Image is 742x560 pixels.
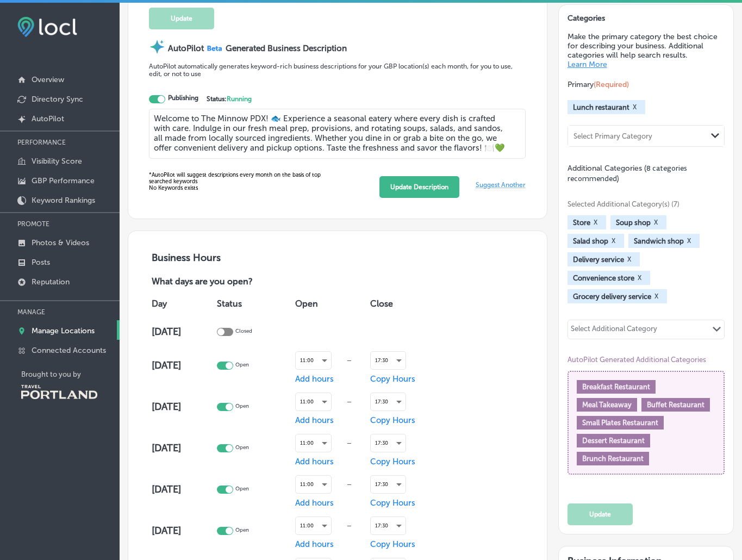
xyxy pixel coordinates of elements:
strong: Status: [207,95,252,103]
div: 11:00 [296,477,331,492]
strong: Publishing [168,94,198,102]
span: Soup shop [616,219,651,227]
span: (8 categories recommended) [568,163,687,184]
span: Copy Hours [370,457,415,466]
span: Sandwich shop [634,237,684,245]
span: Meal Takeaway [582,401,632,409]
span: (Required) [594,80,629,89]
div: No Keywords exists [149,172,322,191]
span: AutoPilot Generated Additional Categories [568,356,716,364]
p: Make the primary category the best choice for describing your business. Additional categories wil... [568,32,725,69]
h4: [DATE] [152,401,214,413]
span: Salad shop [573,237,608,245]
button: X [651,218,661,227]
div: Select Primary Category [573,132,652,140]
button: X [634,273,645,282]
button: X [629,103,640,111]
div: 17:30 [371,436,406,451]
span: Add hours [295,374,334,384]
a: Learn More [568,60,607,69]
h3: Categories [568,14,725,27]
div: Select Additional Category [571,325,657,337]
div: — [332,481,367,488]
h3: Business Hours [149,252,526,264]
span: Additional Categories [568,164,687,183]
div: 11:00 [296,519,331,533]
span: *AutoPilot will suggest descriptions every month on the basis of top searched keywords [149,172,321,185]
p: Open [235,362,249,370]
button: Update [568,503,633,525]
th: Open [292,288,367,319]
span: Copy Hours [370,415,415,425]
button: X [624,255,634,264]
span: Add hours [295,539,334,549]
p: Directory Sync [32,95,83,104]
span: Copy Hours [370,498,415,508]
button: X [608,237,619,245]
div: 17:30 [371,353,406,368]
img: fda3e92497d09a02dc62c9cd864e3231.png [17,17,77,37]
span: Convenience store [573,274,634,282]
span: Running [227,95,252,103]
div: 11:00 [296,436,331,451]
img: autopilot-icon [149,39,165,55]
textarea: Welcome to The Minnow PDX! 🐟 Experience a seasonal eatery where every dish is crafted with care. ... [149,109,526,159]
span: Primary [568,80,629,89]
button: X [651,292,662,301]
p: Connected Accounts [32,346,106,355]
p: Open [235,444,249,452]
div: — [332,399,367,405]
p: Keyword Rankings [32,196,95,205]
p: Reputation [32,277,70,287]
div: 11:00 [296,353,331,368]
th: Day [149,288,214,319]
th: Status [214,288,292,319]
button: Update [149,8,214,29]
p: Closed [235,328,252,336]
span: Buffet Restaurant [647,401,704,409]
span: Suggest Another [476,172,526,198]
button: Update Description [379,176,459,198]
span: Lunch restaurant [573,103,629,111]
div: — [332,357,367,364]
button: X [684,237,694,245]
span: Grocery delivery service [573,293,651,301]
span: Add hours [295,498,334,508]
span: Copy Hours [370,539,415,549]
span: Brunch Restaurant [582,455,644,463]
p: Open [235,527,249,535]
p: AutoPilot automatically generates keyword-rich business descriptions for your GBP location(s) eac... [149,63,526,78]
span: Small Plates Restaurant [582,419,658,427]
img: Beta [204,43,226,53]
p: GBP Performance [32,176,95,185]
p: Open [235,486,249,494]
p: AutoPilot [32,114,64,123]
button: X [590,218,601,227]
div: — [332,522,367,529]
span: Add hours [295,457,334,466]
p: What days are you open? [149,277,331,288]
p: Photos & Videos [32,238,89,247]
span: Delivery service [573,256,624,264]
p: Manage Locations [32,326,95,335]
h4: [DATE] [152,483,214,495]
img: Travel Portland [21,385,97,399]
p: Open [235,403,249,411]
th: Close [367,288,432,319]
p: Brought to you by [21,370,120,378]
p: Posts [32,258,50,267]
h4: [DATE] [152,326,214,338]
div: 11:00 [296,395,331,409]
h4: [DATE] [152,359,214,371]
span: Selected Additional Category(s) (7) [568,200,716,208]
span: Add hours [295,415,334,425]
span: Store [573,219,590,227]
div: — [332,440,367,446]
span: Copy Hours [370,374,415,384]
p: Visibility Score [32,157,82,166]
span: Breakfast Restaurant [582,383,650,391]
div: 17:30 [371,395,406,409]
strong: AutoPilot Generated Business Description [168,43,347,53]
h4: [DATE] [152,525,214,537]
div: 17:30 [371,477,406,492]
